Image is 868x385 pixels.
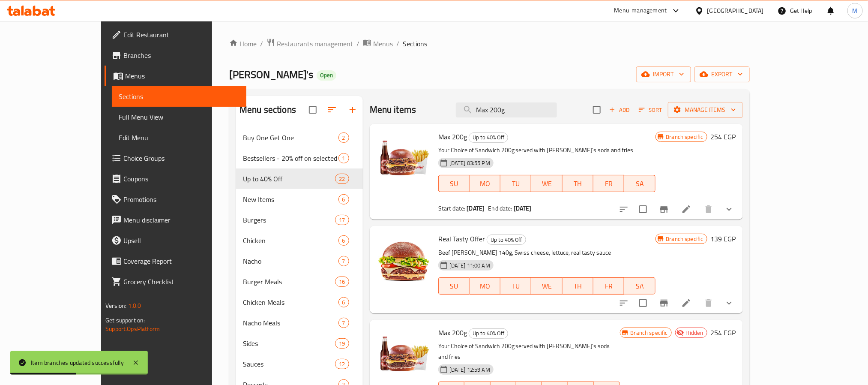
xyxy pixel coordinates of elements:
div: Up to 40% Off [469,132,508,143]
p: Your Choice of Sandwich 200g served with [PERSON_NAME]'s soda and fries [438,341,620,362]
div: New Items [243,194,338,205]
a: Menu disclaimer [105,210,246,230]
span: MO [473,280,497,292]
span: Nacho [243,256,338,266]
img: Real Tasty Offer [377,233,431,288]
button: Add [606,103,633,117]
span: FR [597,280,621,292]
a: Edit menu item [681,204,691,214]
span: End date: [488,203,512,214]
div: Nacho Meals7 [236,313,363,333]
p: Beef [PERSON_NAME] 140g, Swiss cheese, lettuce, real tasty sauce [438,247,655,258]
a: Edit menu item [681,298,691,308]
div: Chicken6 [236,230,363,251]
h6: 254 EGP [711,131,736,143]
span: Promotions [123,194,239,205]
span: Chicken [243,235,338,246]
div: items [338,194,349,205]
span: Menu disclaimer [123,215,239,225]
a: Edit Restaurant [105,24,246,45]
span: Branch specific [663,235,707,243]
svg: Show Choices [724,298,734,308]
a: Coupons [105,168,246,189]
span: [DATE] 03:55 PM [446,159,494,167]
div: Menu-management [614,6,667,16]
span: Coupons [123,174,239,184]
span: Sides [243,338,335,349]
button: export [694,66,750,82]
div: items [338,256,349,266]
div: Buy One Get One2 [236,127,363,148]
div: Chicken Meals6 [236,292,363,313]
span: Buy One Get One [243,132,338,143]
div: items [335,174,349,184]
span: Branches [123,50,239,60]
span: 17 [335,216,348,224]
div: Burger Meals [243,277,335,287]
span: FR [597,177,621,190]
button: SA [624,277,655,295]
span: Edit Restaurant [123,30,239,40]
li: / [356,39,359,49]
span: 1 [339,154,349,162]
span: 22 [335,175,348,183]
li: / [260,39,263,49]
span: Select all sections [304,101,322,119]
span: Open [317,72,336,79]
button: Branch-specific-item [654,199,674,220]
div: Bestsellers - 20% off on selected items [243,153,338,163]
span: 2 [339,134,349,142]
div: items [335,215,349,225]
span: SA [628,280,652,292]
span: Chicken Meals [243,297,338,307]
span: WE [535,280,559,292]
button: show more [719,199,739,220]
span: Get support on: [105,315,145,326]
span: SU [442,280,466,292]
button: SU [438,277,470,295]
span: 6 [339,237,349,245]
span: Add item [606,103,633,117]
svg: Show Choices [724,204,734,214]
div: New Items6 [236,189,363,210]
input: search [456,102,557,117]
div: Sauces12 [236,354,363,374]
div: items [338,297,349,307]
h2: Menu sections [239,103,296,116]
span: M [853,6,858,15]
span: MO [473,177,497,190]
button: sort-choices [614,293,634,313]
span: export [701,69,743,80]
button: FR [593,277,624,295]
span: Sections [119,91,239,102]
span: Nacho Meals [243,318,338,328]
div: Up to 40% Off [243,174,335,184]
div: Up to 40% Off22 [236,168,363,189]
span: Sort [639,105,662,115]
h6: 254 EGP [711,327,736,339]
button: Add section [342,99,363,120]
button: Manage items [668,102,743,118]
a: Branches [105,45,246,66]
span: Real Tasty Offer [438,232,485,245]
span: Sort sections [322,99,342,120]
span: 1.0.0 [128,300,141,311]
span: Start date: [438,203,466,214]
div: Sides19 [236,333,363,354]
li: / [396,39,399,49]
span: Branch specific [627,329,671,337]
img: Max 200g [377,327,431,382]
button: Branch-specific-item [654,293,674,313]
span: Burgers [243,215,335,225]
a: Upsell [105,230,246,251]
span: Max 200g [438,130,467,143]
a: Menus [363,38,393,49]
div: Up to 40% Off [487,235,526,245]
span: Coverage Report [123,256,239,266]
div: items [338,153,349,163]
